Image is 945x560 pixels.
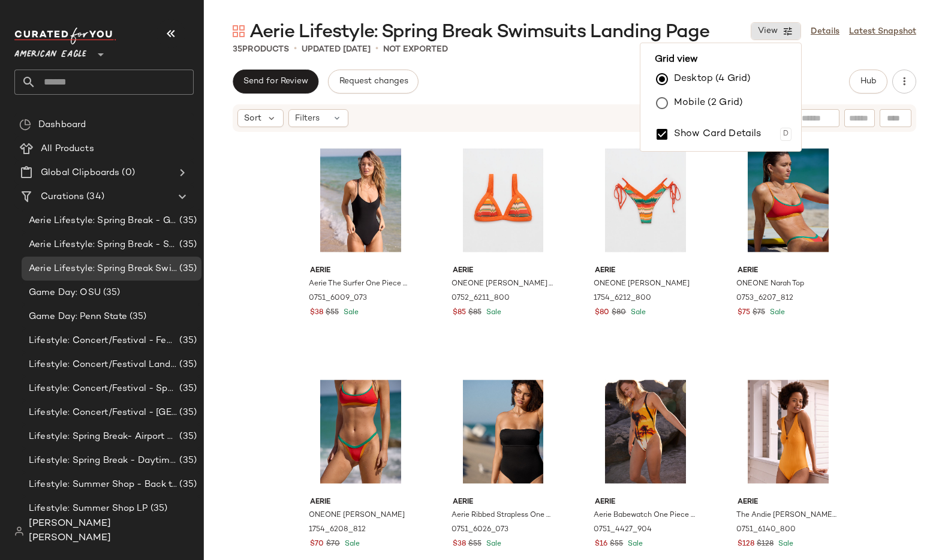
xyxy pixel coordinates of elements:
[595,539,607,550] span: $16
[768,309,785,317] span: Sale
[674,118,762,151] label: Show Card Details
[452,525,508,535] span: 0751_6026_073
[29,406,177,420] span: Lifestyle: Concert/Festival - [GEOGRAPHIC_DATA]
[585,371,706,492] img: 0751_4427_904_of
[736,279,804,290] span: ONEONE Narah Top
[811,25,839,38] a: Details
[610,539,623,550] span: $55
[300,140,421,261] img: 0751_6009_073_of
[29,430,177,444] span: Lifestyle: Spring Break- Airport Style
[84,190,104,204] span: (34)
[295,112,320,125] span: Filters
[674,67,751,91] label: Desktop (4 Grid)
[860,77,877,86] span: Hub
[309,279,410,290] span: Aerie The Surfer One Piece Swimsuit
[29,334,177,348] span: Lifestyle: Concert/Festival - Femme
[383,43,448,56] p: Not Exported
[177,238,197,252] span: (35)
[309,510,405,521] span: ONEONE [PERSON_NAME]
[29,358,177,372] span: Lifestyle: Concert/Festival Landing Page
[628,309,646,317] span: Sale
[244,112,261,125] span: Sort
[738,539,754,550] span: $128
[29,382,177,396] span: Lifestyle: Concert/Festival - Sporty
[29,262,177,276] span: Aerie Lifestyle: Spring Break Swimsuits Landing Page
[29,502,148,516] span: Lifestyle: Summer Shop LP
[29,454,177,468] span: Lifestyle: Spring Break - Daytime Casual
[849,25,916,38] a: Latest Snapshot
[780,128,791,141] div: D
[443,140,564,261] img: 0752_6211_800_f
[14,526,24,536] img: svg%3e
[453,539,466,550] span: $38
[738,497,839,508] span: Aerie
[148,502,168,516] span: (35)
[177,262,197,276] span: (35)
[310,497,411,508] span: Aerie
[249,20,709,44] span: Aerie Lifestyle: Spring Break Swimsuits Landing Page
[751,22,801,40] button: View
[736,293,793,304] span: 0753_6207_812
[625,540,643,548] span: Sale
[375,42,378,56] span: •
[728,371,848,492] img: 0751_6140_800_of
[177,358,197,372] span: (35)
[612,308,626,318] span: $80
[309,293,367,304] span: 0751_6009_073
[468,308,481,318] span: $85
[849,70,887,94] button: Hub
[443,371,564,492] img: 0751_6026_073_of
[309,525,366,535] span: 1754_6208_812
[41,190,84,204] span: Curations
[594,510,695,521] span: Aerie Babewatch One Piece Swimsuit
[594,525,652,535] span: 0751_4427_904
[41,142,94,156] span: All Products
[41,166,119,180] span: Global Clipboards
[29,214,177,228] span: Aerie Lifestyle: Spring Break - Girly/Femme
[594,279,690,290] span: ONEONE [PERSON_NAME]
[341,309,359,317] span: Sale
[310,539,324,550] span: $70
[753,308,765,318] span: $75
[757,26,778,36] span: View
[650,53,791,67] span: Grid view
[452,279,553,290] span: ONEONE [PERSON_NAME] Top
[14,41,86,62] span: American Eagle
[594,293,651,304] span: 1754_6212_800
[310,308,323,318] span: $38
[177,454,197,468] span: (35)
[302,43,371,56] p: updated [DATE]
[119,166,134,180] span: (0)
[595,266,696,276] span: Aerie
[453,497,554,508] span: Aerie
[127,310,147,324] span: (35)
[101,286,121,300] span: (35)
[300,371,421,492] img: 1754_6208_812_of
[328,70,418,94] button: Request changes
[338,77,408,86] span: Request changes
[29,310,127,324] span: Game Day: Penn State
[310,266,411,276] span: Aerie
[233,45,242,54] span: 35
[29,478,177,492] span: Lifestyle: Summer Shop - Back to School Essentials
[29,286,101,300] span: Game Day: OSU
[468,539,481,550] span: $55
[736,525,796,535] span: 0751_6140_800
[453,308,466,318] span: $85
[233,25,245,37] img: svg%3e
[294,42,297,56] span: •
[776,540,793,548] span: Sale
[738,266,839,276] span: Aerie
[453,266,554,276] span: Aerie
[243,77,308,86] span: Send for Review
[757,539,774,550] span: $128
[177,334,197,348] span: (35)
[29,238,177,252] span: Aerie Lifestyle: Spring Break - Sporty
[484,540,501,548] span: Sale
[29,517,194,546] span: [PERSON_NAME] [PERSON_NAME]
[177,478,197,492] span: (35)
[452,293,510,304] span: 0752_6211_800
[177,382,197,396] span: (35)
[233,43,289,56] div: Products
[484,309,501,317] span: Sale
